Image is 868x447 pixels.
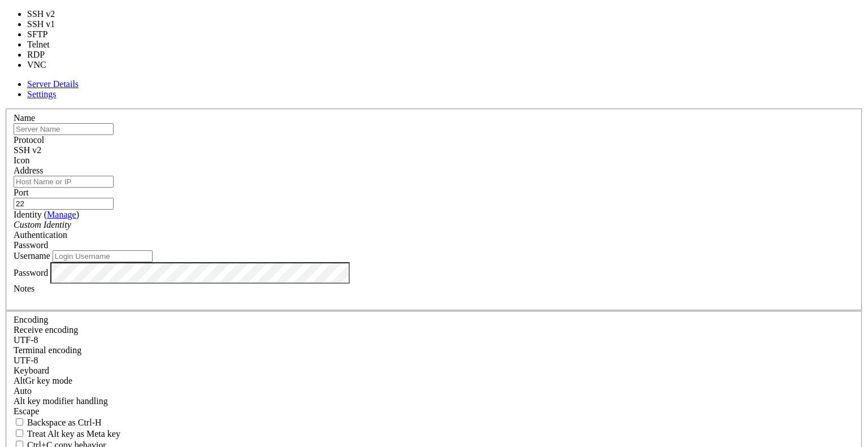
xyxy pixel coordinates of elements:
[27,9,68,19] li: SSH v2
[14,240,48,250] span: Password
[14,188,29,197] label: Port
[14,315,48,324] label: Encoding
[16,418,23,426] input: Backspace as Ctrl-H
[14,230,67,240] label: Authentication
[27,50,68,60] li: RDP
[47,210,76,219] a: Manage
[27,19,68,29] li: SSH v1
[27,79,79,89] a: Server Details
[14,176,114,188] input: Host Name or IP
[14,145,41,155] span: SSH v2
[27,40,68,50] li: Telnet
[14,251,50,261] label: Username
[14,284,34,293] label: Notes
[14,210,79,219] label: Identity
[14,166,43,175] label: Address
[14,267,48,277] label: Password
[27,429,120,439] span: Treat Alt key as Meta key
[27,29,68,40] li: SFTP
[14,366,49,375] label: Keyboard
[14,335,38,345] span: UTF-8
[14,386,854,396] div: Auto
[14,155,29,165] label: Icon
[44,210,79,219] span: ( )
[14,406,39,416] span: Escape
[27,89,57,99] a: Settings
[14,220,71,229] i: Custom Identity
[27,60,68,70] li: VNC
[14,335,854,345] div: UTF-8
[14,135,44,145] label: Protocol
[14,418,102,427] label: If true, the backspace should send BS ('\x08', aka ^H). Otherwise the backspace key should send '...
[14,113,35,123] label: Name
[14,396,108,406] label: Controls how the Alt key is handled. Escape: Send an ESC prefix. 8-Bit: Add 128 to the typed char...
[16,429,23,437] input: Treat Alt key as Meta key
[14,220,854,230] div: Custom Identity
[14,240,854,250] div: Password
[53,250,153,262] input: Login Username
[14,123,114,135] input: Server Name
[14,386,32,396] span: Auto
[14,325,78,335] label: Set the expected encoding for data received from the host. If the encodings do not match, visual ...
[27,418,102,427] span: Backspace as Ctrl-H
[14,406,854,416] div: Escape
[14,355,854,366] div: UTF-8
[14,355,38,365] span: UTF-8
[14,345,81,355] label: The default terminal encoding. ISO-2022 enables character map translations (like graphics maps). ...
[14,198,114,210] input: Port Number
[14,429,120,439] label: Whether the Alt key acts as a Meta key or as a distinct Alt key.
[14,376,72,385] label: Set the expected encoding for data received from the host. If the encodings do not match, visual ...
[14,145,854,155] div: SSH v2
